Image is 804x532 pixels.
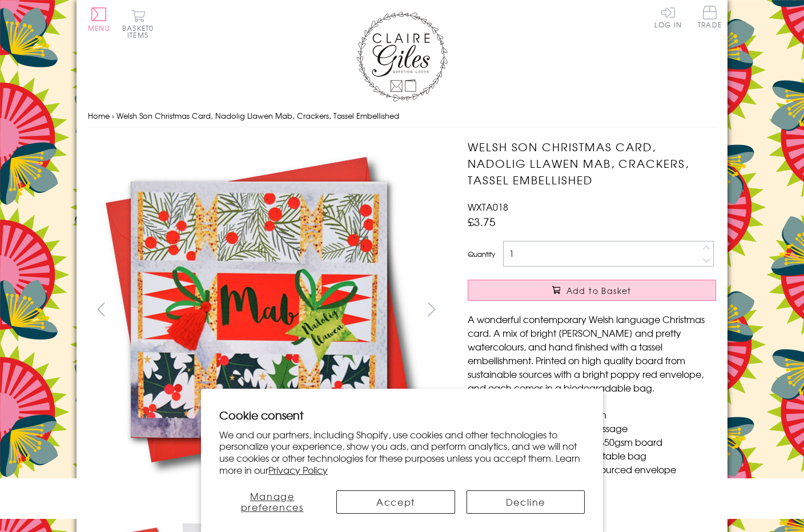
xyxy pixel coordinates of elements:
h2: Cookie consent [219,407,585,423]
nav: breadcrumbs [88,104,716,128]
button: Menu [88,7,110,31]
span: £3.75 [468,213,496,229]
button: prev [88,296,114,322]
img: Welsh Son Christmas Card, Nadolig Llawen Mab, Crackers, Tassel Embellished [445,139,787,481]
button: Manage preferences [219,490,325,514]
h1: Welsh Son Christmas Card, Nadolig Llawen Mab, Crackers, Tassel Embellished [468,139,716,188]
label: Quantity [468,249,495,259]
button: Add to Basket [468,280,716,301]
span: Welsh Son Christmas Card, Nadolig Llawen Mab, Crackers, Tassel Embellished [116,110,399,121]
span: Trade [698,6,722,28]
a: Log In [654,6,682,28]
a: Privacy Policy [268,463,328,477]
a: Home [88,110,110,121]
button: Decline [467,490,585,514]
button: Accept [336,490,455,514]
p: We and our partners, including Shopify, use cookies and other technologies to personalize your ex... [219,429,585,476]
img: Claire Giles Greetings Cards [356,11,448,102]
a: Trade [698,6,722,30]
span: 0 items [127,23,154,40]
button: next [419,296,445,322]
span: WXTA018 [468,200,508,213]
button: Basket0 items [122,9,154,38]
span: › [112,110,114,121]
span: Add to Basket [566,285,632,296]
img: Welsh Son Christmas Card, Nadolig Llawen Mab, Crackers, Tassel Embellished [88,139,431,481]
p: A wonderful contemporary Welsh language Christmas card. A mix of bright [PERSON_NAME] and pretty ... [468,312,716,394]
span: Manage preferences [241,489,304,514]
span: Menu [88,23,110,33]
